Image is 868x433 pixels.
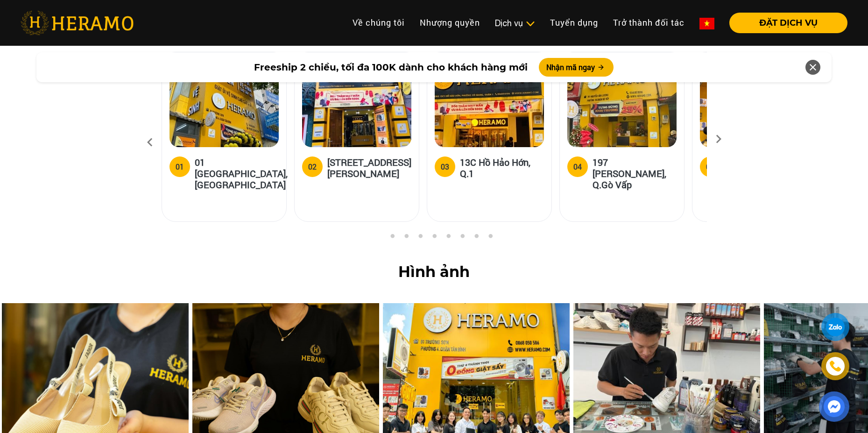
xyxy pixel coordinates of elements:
button: 2 [388,234,397,243]
a: Trở thành đối tác [606,13,692,33]
button: 3 [402,234,411,243]
img: heramo-logo.png [21,11,134,35]
a: Nhượng quyền [412,13,487,33]
button: 4 [416,234,425,243]
h5: 13C Hồ Hảo Hớn, Q.1 [460,156,544,179]
a: ĐẶT DỊCH VỤ [722,19,847,27]
div: 05 [706,161,714,172]
span: Freeship 2 chiều, tối đa 100K dành cho khách hàng mới [254,60,528,74]
h5: [STREET_ADDRESS][PERSON_NAME] [327,156,411,179]
img: phone-icon [829,360,842,373]
h5: 01 [GEOGRAPHIC_DATA], [GEOGRAPHIC_DATA] [195,156,288,190]
button: 7 [458,234,467,243]
div: 02 [308,161,317,172]
div: 04 [573,161,582,172]
button: 1 [374,234,383,243]
img: heramo-197-nguyen-van-luong [567,60,677,147]
button: Nhận mã ngay [539,58,614,77]
img: vn-flag.png [699,18,714,29]
div: 01 [176,161,184,172]
button: ĐẶT DỊCH VỤ [729,13,847,33]
img: heramo-18a-71-nguyen-thi-minh-khai-quan-1 [302,60,411,147]
h5: 197 [PERSON_NAME], Q.Gò Vấp [593,156,677,190]
img: subToggleIcon [525,19,535,28]
div: 03 [441,161,449,172]
button: 6 [444,234,453,243]
button: 5 [430,234,439,243]
img: heramo-179b-duong-3-thang-2-phuong-11-quan-10 [700,60,809,147]
button: 9 [486,234,495,243]
img: heramo-01-truong-son-quan-tan-binh [169,60,279,147]
h2: Hình ảnh [15,263,853,281]
button: 8 [472,234,481,243]
div: Dịch vụ [495,17,535,29]
a: phone-icon [823,354,848,379]
img: heramo-13c-ho-hao-hon-quan-1 [435,60,544,147]
a: Về chúng tôi [345,13,412,33]
a: Tuyển dụng [543,13,606,33]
